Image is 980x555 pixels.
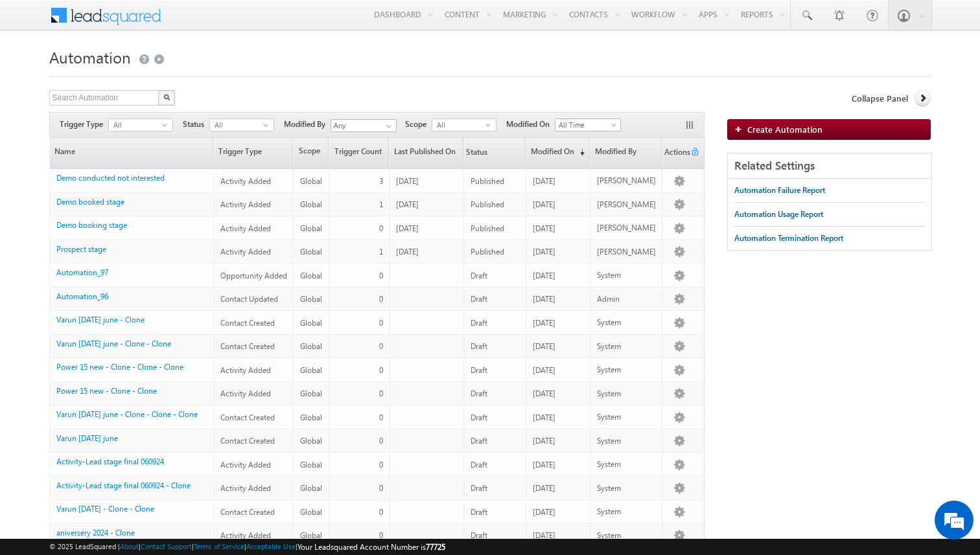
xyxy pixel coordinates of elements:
span: Global [300,341,322,351]
div: Automation Usage Report [734,209,823,220]
span: 0 [379,413,383,422]
a: All Time [555,119,621,131]
span: 0 [379,507,383,517]
a: Demo booked stage [56,197,124,207]
span: Activity Added [220,365,271,375]
div: System [597,364,657,376]
div: System [597,411,657,423]
span: [DATE] [533,247,555,256]
span: select [162,122,172,128]
span: All [109,119,162,131]
span: Draft [471,483,487,493]
span: Draft [471,294,487,304]
a: Automation Failure Report [734,179,825,202]
img: add_icon.png [734,125,747,133]
span: Draft [471,530,487,540]
span: Contact Created [220,341,275,351]
div: System [597,435,657,447]
span: Published [471,176,504,186]
span: Activity Added [220,223,271,233]
span: [DATE] [533,507,555,517]
span: 0 [379,460,383,470]
span: 1 [379,247,383,256]
span: Global [300,389,322,398]
a: Demo conducted not interested [56,173,165,183]
span: 0 [379,389,383,398]
span: Contact Created [220,507,275,517]
span: [DATE] [533,530,555,540]
span: Create Automation [747,124,822,135]
span: [DATE] [396,176,419,186]
a: Show All Items [379,120,395,133]
span: select [263,122,274,128]
span: [DATE] [533,199,555,209]
span: Draft [471,436,487,446]
div: System [597,482,657,494]
span: Contact Created [220,318,275,328]
a: About [120,542,139,550]
span: Status [183,119,209,130]
div: System [597,388,657,400]
a: Demo booking stage [56,220,127,230]
a: aniversery 2024 - Clone [56,528,135,538]
span: [DATE] [396,199,419,209]
div: System [597,459,657,470]
span: 0 [379,223,383,233]
span: Your Leadsquared Account Number is [297,542,445,552]
span: Contact Updated [220,294,278,304]
div: [PERSON_NAME] [597,246,657,258]
span: Global [300,460,322,470]
div: System [597,341,657,352]
span: All Time [555,119,617,131]
a: Modified On(sorted descending) [526,138,589,168]
span: Draft [471,271,487,280]
span: Published [471,199,504,209]
span: (sorted descending) [574,147,585,157]
span: select [485,122,496,128]
span: Draft [471,341,487,351]
span: 0 [379,318,383,328]
a: Prospect stage [56,244,106,254]
div: Automation Failure Report [734,185,825,196]
span: [DATE] [533,483,555,493]
span: Contact Created [220,436,275,446]
span: Actions [662,139,690,168]
span: [DATE] [533,318,555,328]
span: Trigger Type [60,119,108,130]
span: Draft [471,460,487,470]
span: Activity Added [220,483,271,493]
span: Activity Added [220,176,271,186]
span: 1 [379,199,383,209]
span: Global [300,176,322,186]
span: 0 [379,365,383,375]
span: Global [300,436,322,446]
span: Scope [405,119,432,130]
span: Global [300,365,322,375]
span: All [210,119,263,131]
a: Name [50,138,213,168]
span: Published [471,223,504,233]
span: [DATE] [533,413,555,422]
a: Terms of Service [194,542,244,550]
span: Global [300,271,322,280]
div: [PERSON_NAME] [597,222,657,234]
span: [DATE] [533,436,555,446]
a: Automation_97 [56,267,108,277]
span: 0 [379,341,383,351]
a: Varun [DATE] june - Clone [56,315,145,324]
span: Opportunity Added [220,271,287,280]
span: Modified By [284,119,331,130]
span: Activity Added [220,199,271,209]
span: © 2025 LeadSquared | | | | | [49,541,445,553]
span: [DATE] [533,460,555,470]
span: Status [464,139,487,168]
span: 0 [379,271,383,280]
span: Global [300,413,322,422]
span: [DATE] [533,389,555,398]
span: [DATE] [396,247,419,256]
span: Activity Added [220,460,271,470]
span: Activity Added [220,530,271,540]
a: Varun [DATE] june - Clone - Clone [56,339,171,348]
span: Global [300,247,322,256]
a: Varun [DATE] june [56,433,118,443]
